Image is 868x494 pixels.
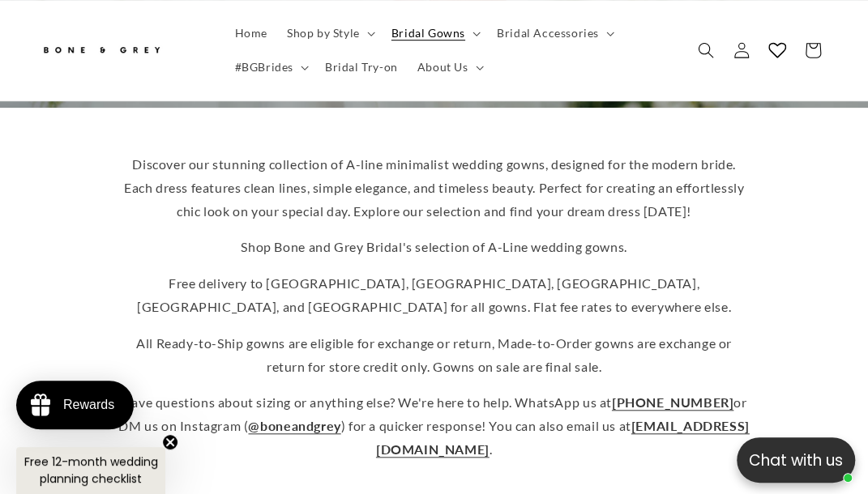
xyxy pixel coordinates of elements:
[225,50,315,84] summary: #BGBrides
[16,447,165,494] div: Free 12-month wedding planning checklistClose teaser
[118,153,750,223] p: Discover our stunning collection of A-line minimalist wedding gowns, designed for the modern brid...
[688,32,724,68] summary: Search
[118,391,750,461] p: Have questions about sizing or anything else? We're here to help. WhatsApp us at or DM us on Inst...
[24,454,158,487] span: Free 12-month wedding planning checklist
[248,418,340,433] a: @boneandgrey
[391,26,465,40] span: Bridal Gowns
[35,31,209,70] a: Bone and Grey Bridal
[417,60,468,75] span: About Us
[63,398,114,412] div: Rewards
[612,394,733,410] a: [PHONE_NUMBER]
[235,60,293,75] span: #BGBrides
[315,50,408,84] a: Bridal Try-on
[487,16,621,50] summary: Bridal Accessories
[737,437,855,483] button: Open chatbox
[737,449,855,472] p: Chat with us
[287,26,360,40] span: Shop by Style
[41,37,162,64] img: Bone and Grey Bridal
[408,50,490,84] summary: About Us
[118,236,750,259] p: Shop Bone and Grey Bridal's selection of A-Line wedding gowns.
[235,26,267,40] span: Home
[497,26,599,40] span: Bridal Accessories
[376,418,750,457] a: [EMAIL_ADDRESS][DOMAIN_NAME]
[277,16,382,50] summary: Shop by Style
[325,60,398,75] span: Bridal Try-on
[162,434,178,450] button: Close teaser
[225,16,277,50] a: Home
[118,272,750,319] p: Free delivery to [GEOGRAPHIC_DATA], [GEOGRAPHIC_DATA], [GEOGRAPHIC_DATA], [GEOGRAPHIC_DATA], and ...
[382,16,487,50] summary: Bridal Gowns
[118,332,750,379] p: All Ready-to-Ship gowns are eligible for exchange or return, Made-to-Order gowns are exchange or ...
